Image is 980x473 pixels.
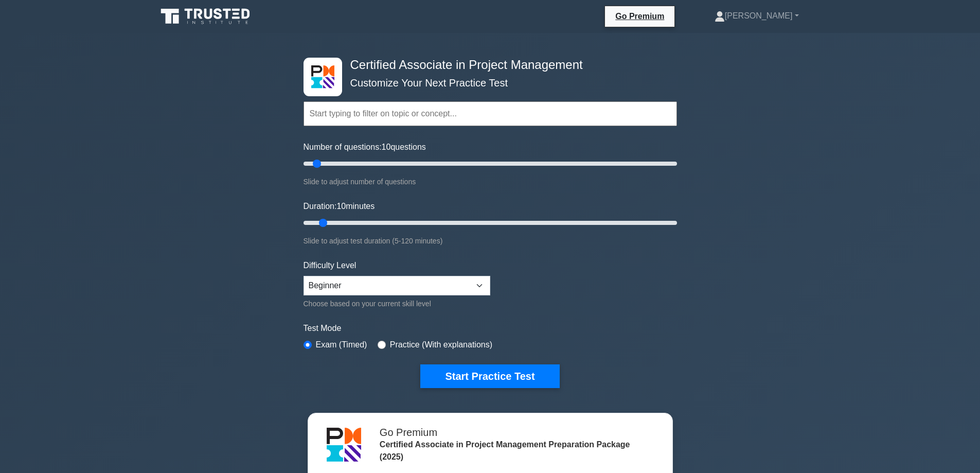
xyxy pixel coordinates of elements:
div: Slide to adjust test duration (5-120 minutes) [304,235,677,247]
label: Practice (With explanations) [390,339,492,351]
h4: Certified Associate in Project Management [346,58,627,73]
button: Start Practice Test [420,364,559,388]
label: Exam (Timed) [316,339,367,351]
label: Duration: minutes [304,200,375,213]
a: [PERSON_NAME] [690,6,824,26]
label: Test Mode [304,322,677,335]
label: Number of questions: questions [304,141,426,153]
div: Slide to adjust number of questions [304,176,677,188]
label: Difficulty Level [304,259,357,272]
div: Choose based on your current skill level [304,297,490,310]
span: 10 [336,202,346,211]
a: Go Premium [609,10,670,23]
input: Start typing to filter on topic or concept... [304,101,677,126]
span: 10 [382,143,391,151]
